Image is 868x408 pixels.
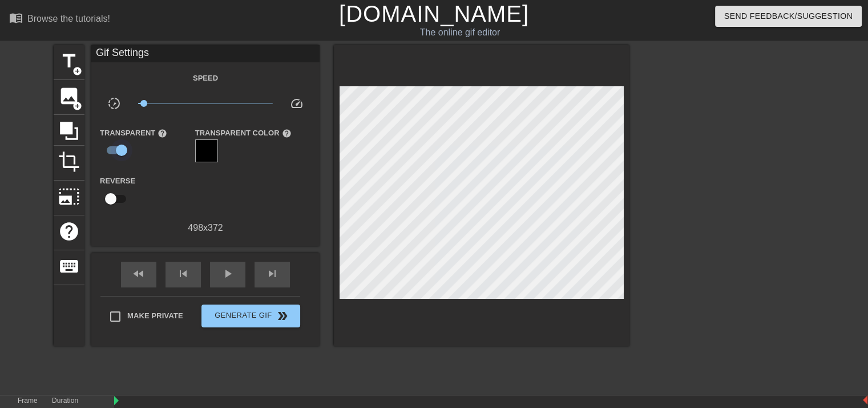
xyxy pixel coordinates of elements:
span: help [158,129,167,138]
span: help [58,221,80,242]
span: Send Feedback/Suggestion [724,9,853,23]
button: Generate Gif [201,305,300,327]
span: skip_previous [176,267,190,281]
button: Send Feedback/Suggestion [715,6,862,27]
label: Transparent [100,127,167,139]
span: skip_next [265,267,279,281]
span: menu_book [9,11,23,25]
label: Transparent Color [195,127,292,139]
span: crop [58,151,80,173]
span: add_circle [72,101,82,111]
div: Browse the tutorials! [27,14,110,23]
label: Speed [193,73,218,84]
span: Generate Gif [206,309,296,323]
div: The online gif editor [295,26,625,39]
a: Browse the tutorials! [9,11,110,29]
span: slow_motion_video [107,97,121,110]
img: bound-end.png [863,395,867,405]
span: keyboard [58,255,80,277]
span: double_arrow [276,309,289,323]
span: fast_rewind [132,267,146,281]
label: Reverse [100,175,135,187]
span: Make Private [127,310,183,322]
span: speed [290,97,304,110]
a: [DOMAIN_NAME] [339,1,529,26]
span: title [58,50,80,72]
span: image [58,85,80,107]
label: Duration [52,398,78,405]
span: photo_size_select_large [58,186,80,207]
span: play_arrow [221,267,235,281]
span: add_circle [72,66,82,76]
div: Gif Settings [91,45,320,62]
span: help [281,129,291,138]
div: 498 x 372 [91,221,320,235]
